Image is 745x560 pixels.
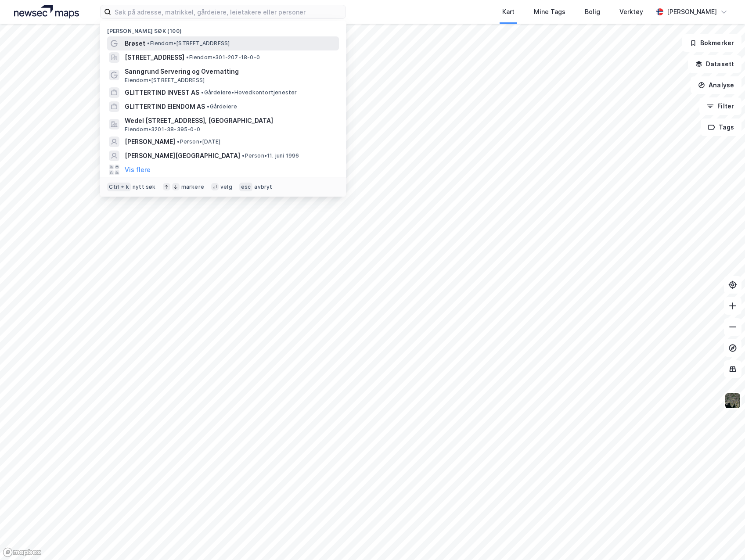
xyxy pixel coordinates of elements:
[125,52,184,63] span: [STREET_ADDRESS]
[242,152,245,159] span: •
[502,7,515,17] div: Kart
[201,89,204,96] span: •
[682,34,741,52] button: Bokmerker
[201,89,297,96] span: Gårdeiere • Hovedkontortjenester
[207,103,237,110] span: Gårdeiere
[111,5,346,18] input: Søk på adresse, matrikkel, gårdeiere, leietakere eller personer
[181,183,204,190] div: markere
[534,7,565,17] div: Mine Tags
[186,54,260,61] span: Eiendom • 301-207-18-0-0
[585,7,600,17] div: Bolig
[125,77,205,84] span: Eiendom • [STREET_ADDRESS]
[14,5,79,18] img: logo.a4113a55bc3d86da70a041830d287a7e.svg
[186,54,189,61] span: •
[125,151,240,161] span: [PERSON_NAME][GEOGRAPHIC_DATA]
[147,40,150,47] span: •
[701,518,745,560] iframe: Chat Widget
[125,136,175,147] span: [PERSON_NAME]
[701,118,741,136] button: Tags
[220,183,232,190] div: velg
[107,183,131,191] div: Ctrl + k
[688,55,741,73] button: Datasett
[125,115,335,126] span: Wedel [STREET_ADDRESS], [GEOGRAPHIC_DATA]
[239,183,253,191] div: esc
[177,138,220,145] span: Person • [DATE]
[125,87,199,98] span: GLITTERTIND INVEST AS
[207,103,209,110] span: •
[125,126,200,133] span: Eiendom • 3201-38-395-0-0
[133,183,156,190] div: nytt søk
[125,38,145,49] span: Brøset
[699,97,741,115] button: Filter
[667,7,717,17] div: [PERSON_NAME]
[242,152,299,159] span: Person • 11. juni 1996
[177,138,180,145] span: •
[125,165,151,175] button: Vis flere
[3,547,41,557] a: Mapbox homepage
[125,101,205,112] span: GLITTERTIND EIENDOM AS
[147,40,230,47] span: Eiendom • [STREET_ADDRESS]
[254,183,272,190] div: avbryt
[691,76,741,94] button: Analyse
[724,392,741,409] img: 9k=
[619,7,643,17] div: Verktøy
[125,66,335,77] span: Sanngrund Servering og Overnatting
[100,21,346,36] div: [PERSON_NAME] søk (100)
